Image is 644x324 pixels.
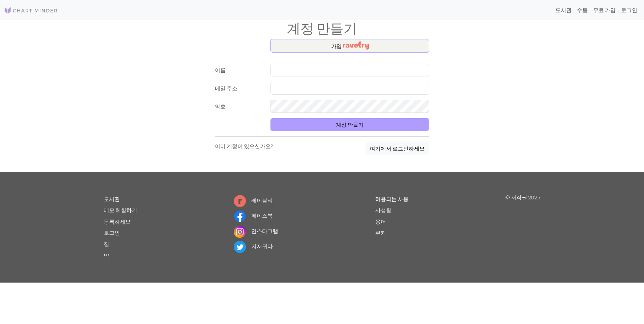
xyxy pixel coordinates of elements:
[365,142,429,155] button: 여기에서 로그인하세요
[234,210,246,222] img: 페이스북 로고
[4,6,58,14] img: 로고
[270,118,429,131] button: 계정 만들기
[104,218,131,225] a: 등록하세요
[234,197,273,203] a: 레이블리
[234,241,246,253] img: 트위터 로고
[365,142,429,156] a: 여기에서 로그인하세요
[104,196,120,202] a: 도서관
[234,226,246,238] img: 인스타그램 로고
[331,43,342,49] font: 가입
[104,252,109,259] a: 약
[234,243,273,249] a: 지저귀다
[270,39,429,53] button: 가입
[375,229,386,236] a: 쿠키
[375,196,409,202] a: 허용되는 사용
[234,212,273,219] a: 페이스북
[100,20,544,36] h1: 계정 만들기
[234,228,278,234] a: 인스타그램
[104,207,137,213] a: 데모 체험하기
[375,207,391,213] a: 사생활
[590,3,618,17] a: 무료 가입
[104,241,109,247] a: 집
[343,41,369,50] img: 레이블리
[104,229,120,236] a: 로그인
[375,218,386,225] a: 용어
[505,193,540,261] p: © 저작권 2025
[211,82,266,95] label: 메일 주소
[234,195,246,207] img: Ravelry 로고
[553,3,574,17] a: 도서관
[211,64,266,76] label: 이름
[211,100,266,113] label: 암호
[215,142,273,150] p: 이미 계정이 있으신가요?
[574,3,590,17] a: 수동
[618,3,640,17] a: 로그인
